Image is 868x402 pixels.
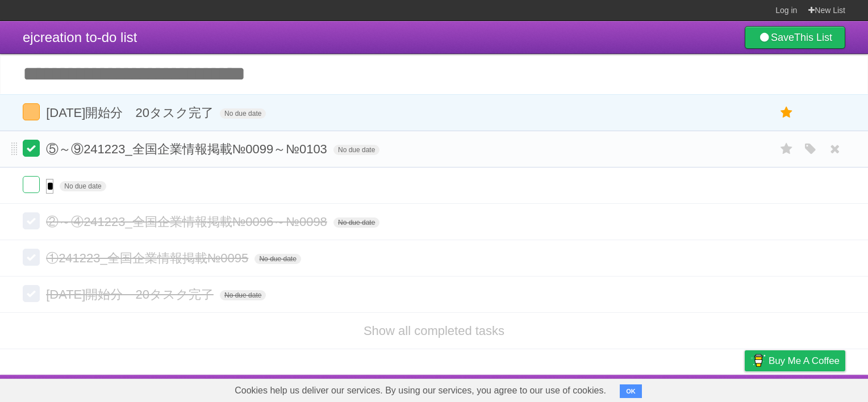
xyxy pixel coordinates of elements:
span: No due date [254,254,301,264]
b: This List [794,32,832,43]
span: ⑤～⑨241223_全国企業情報掲載№0099～№0103 [46,142,330,156]
a: Developers [631,378,677,399]
label: Done [23,212,40,229]
span: No due date [333,145,379,155]
a: Terms [691,378,716,399]
span: Buy me a coffee [769,351,840,371]
span: Cookies help us deliver our services. By using our services, you agree to our use of cookies. [223,379,617,402]
a: Show all completed tasks [364,324,504,338]
a: Suggest a feature [774,378,845,399]
span: ①241223_全国企業情報掲載№0095 [46,251,251,265]
label: Done [23,176,40,193]
label: Done [23,249,40,266]
a: Buy me a coffee [745,350,845,371]
label: Done [23,140,40,157]
span: ejcreation to-do list [23,30,137,45]
span: No due date [333,217,379,228]
a: SaveThis List [745,26,845,49]
span: ②～④241223_全国企業情報掲載№0096～№0098 [46,215,330,229]
span: No due date [60,181,106,191]
span: No due date [220,290,266,300]
a: Privacy [730,378,759,399]
span: No due date [220,108,266,119]
label: Star task [776,140,798,158]
label: Done [23,103,40,120]
button: OK [620,384,642,398]
a: About [594,378,617,399]
img: Buy me a coffee [750,351,766,370]
label: Star task [776,103,798,122]
span: [DATE]開始分 20タスク完了 [46,287,216,301]
span: [DATE]開始分 20タスク完了 [46,106,216,120]
label: Done [23,285,40,302]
